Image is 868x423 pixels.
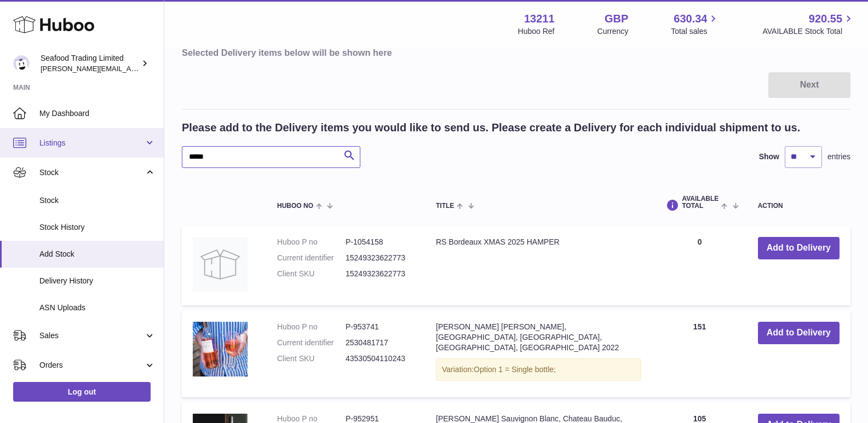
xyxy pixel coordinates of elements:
[277,202,313,210] span: Huboo no
[346,237,414,247] dd: P-1054158
[39,195,156,206] span: Stock
[759,152,779,162] label: Show
[182,47,850,59] h3: Selected Delivery items below will be shown here
[13,382,151,402] a: Log out
[762,11,855,37] a: 920.55 AVAILABLE Stock Total
[425,311,652,397] td: [PERSON_NAME] [PERSON_NAME], [GEOGRAPHIC_DATA], [GEOGRAPHIC_DATA], [GEOGRAPHIC_DATA], [GEOGRAPHIC...
[39,360,144,370] span: Orders
[39,331,144,341] span: Sales
[277,237,346,247] dt: Huboo P no
[193,322,248,376] img: Rick Stein Rosé, Chateau Bauduc, Creons, Bordeaux, France 2022
[436,358,641,381] div: Variation:
[193,237,248,292] img: RS Bordeaux XMAS 2025 HAMPER
[605,11,628,26] strong: GBP
[346,322,414,332] dd: P-953741
[425,226,652,305] td: RS Bordeaux XMAS 2025 HAMPER
[182,120,800,135] h2: Please add to the Delivery items you would like to send us. Please create a Delivery for each ind...
[39,303,156,313] span: ASN Uploads
[827,152,850,162] span: entries
[277,269,346,279] dt: Client SKU
[758,322,840,344] button: Add to Delivery
[277,338,346,348] dt: Current identifier
[809,11,842,26] span: 920.55
[474,365,556,374] span: Option 1 = Single bottle;
[762,26,855,37] span: AVAILABLE Stock Total
[346,269,414,279] dd: 15249323622773
[39,276,156,286] span: Delivery History
[39,167,144,178] span: Stock
[41,53,139,74] div: Seafood Trading Limited
[277,253,346,263] dt: Current identifier
[758,202,840,210] div: Action
[671,11,720,37] a: 630.34 Total sales
[13,55,30,72] img: nathaniellynch@rickstein.com
[277,322,346,332] dt: Huboo P no
[652,226,746,305] td: 0
[346,253,414,263] dd: 15249323622773
[346,354,414,364] dd: 43530504110243
[39,249,156,259] span: Add Stock
[758,237,840,259] button: Add to Delivery
[524,11,555,26] strong: 13211
[277,354,346,364] dt: Client SKU
[652,311,746,397] td: 151
[436,202,454,210] span: Title
[41,64,220,73] span: [PERSON_NAME][EMAIL_ADDRESS][DOMAIN_NAME]
[39,108,156,119] span: My Dashboard
[39,222,156,233] span: Stock History
[518,26,555,37] div: Huboo Ref
[674,11,707,26] span: 630.34
[671,26,720,37] span: Total sales
[682,195,718,210] span: AVAILABLE Total
[39,138,144,148] span: Listings
[597,26,629,37] div: Currency
[346,338,414,348] dd: 2530481717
